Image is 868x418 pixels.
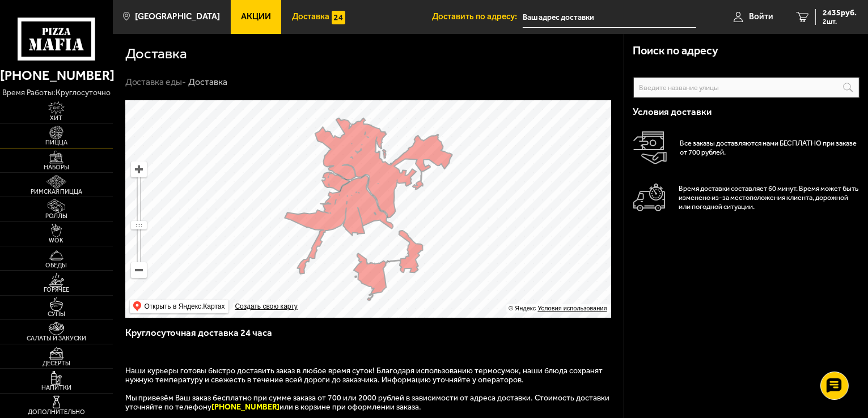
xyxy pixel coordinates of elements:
span: Войти [749,12,773,21]
img: Оплата доставки [633,131,667,165]
span: Доставка [292,12,329,21]
h1: Доставка [125,46,188,61]
h3: Круглосуточная доставка 24 часа [125,326,612,348]
ymaps: Открыть в Яндекс.Картах [130,300,228,313]
a: Создать свою карту [233,302,300,311]
a: Условия использования [537,305,607,312]
a: Доставка еды- [125,76,187,87]
b: [PHONE_NUMBER] [212,402,280,412]
p: Время доставки составляет 60 минут. Время может быть изменено из-за местоположения клиента, дорож... [679,184,859,211]
span: Доставить по адресу: [432,12,523,21]
span: 2 шт. [823,18,857,25]
div: Доставка [188,76,227,88]
ymaps: Открыть в Яндекс.Картах [145,300,225,313]
img: Автомобиль доставки [633,184,666,211]
ymaps: © Яндекс [509,305,536,312]
h3: Поиск по адресу [633,45,719,57]
span: [GEOGRAPHIC_DATA] [135,12,220,21]
input: Введите название улицы [633,77,859,98]
span: Мы привезём Ваш заказ бесплатно при сумме заказа от 700 или 2000 рублей в зависимости от адреса д... [125,393,610,412]
span: 2435 руб. [823,9,857,17]
p: Все заказы доставляются нами БЕСПЛАТНО при заказе от 700 рублей. [680,139,859,157]
span: Акции [241,12,271,21]
h3: Условия доставки [633,107,859,117]
span: Наши курьеры готовы быстро доставить заказ в любое время суток! Благодаря использованию термосумо... [125,366,603,385]
input: Ваш адрес доставки [523,7,696,28]
img: 15daf4d41897b9f0e9f617042186c801.svg [332,11,345,24]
